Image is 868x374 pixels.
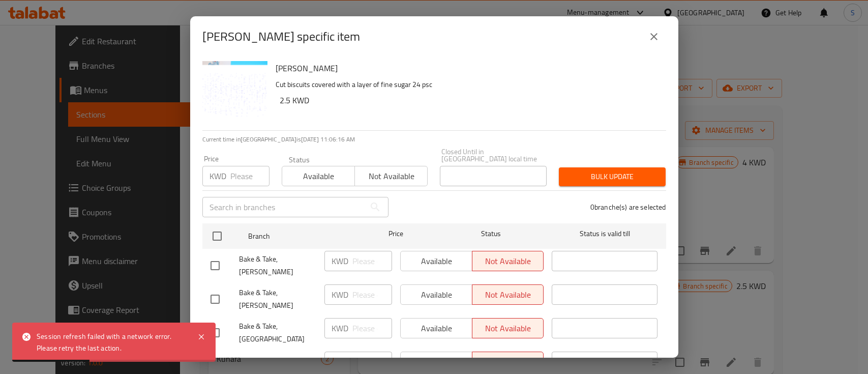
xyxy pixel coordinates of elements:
[282,166,355,186] button: Available
[276,61,658,75] h6: [PERSON_NAME]
[332,289,348,301] p: KWD
[352,352,392,372] input: Please enter price
[239,356,316,368] span: Bake & Take, Hawally
[559,167,666,186] button: Bulk update
[239,253,316,278] span: Bake & Take, [PERSON_NAME]
[286,169,351,184] span: Available
[276,78,658,91] p: Cut biscuits covered with a layer of fine sugar 24 psc
[202,61,267,126] img: Hala Al Bek
[280,93,658,107] h6: 2.5 KWD
[332,322,348,334] p: KWD
[567,170,657,183] span: Bulk update
[37,331,187,354] div: Session refresh failed with a network error. Please retry the last action.
[352,251,392,271] input: Please enter price
[239,286,316,312] span: Bake & Take, [PERSON_NAME]
[332,356,348,368] p: KWD
[552,227,657,240] span: Status is valid till
[209,170,226,182] p: KWD
[354,166,428,186] button: Not available
[230,166,270,186] input: Please enter price
[248,230,354,243] span: Branch
[352,284,392,305] input: Please enter price
[359,169,424,184] span: Not available
[438,227,544,240] span: Status
[202,197,365,217] input: Search in branches
[332,255,348,267] p: KWD
[239,320,316,346] span: Bake & Take, [GEOGRAPHIC_DATA]
[362,227,430,240] span: Price
[590,202,666,212] p: 0 branche(s) are selected
[202,28,360,45] h2: [PERSON_NAME] specific item
[202,135,666,144] p: Current time in [GEOGRAPHIC_DATA] is [DATE] 11:06:16 AM
[352,318,392,338] input: Please enter price
[642,24,666,49] button: close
